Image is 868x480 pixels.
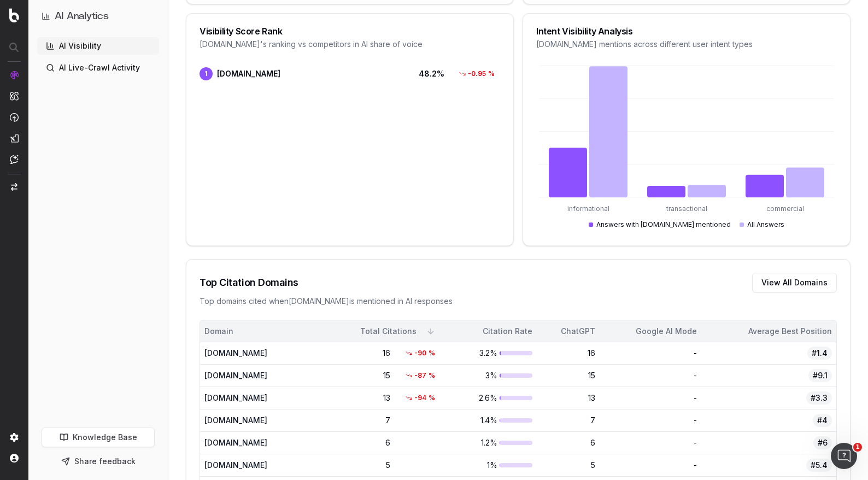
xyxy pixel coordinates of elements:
[10,71,19,79] img: Analytics
[752,273,837,292] button: View All Domains
[353,437,390,448] div: 6
[813,414,832,427] span: #4
[10,134,19,143] img: Studio
[541,415,595,426] div: 7
[666,204,707,213] tspan: transactional
[204,393,300,403] div: [DOMAIN_NAME]
[204,415,300,426] div: [DOMAIN_NAME]
[10,91,19,101] img: Intelligence
[204,370,300,381] div: [DOMAIN_NAME]
[429,349,435,358] span: %
[541,348,595,359] div: 16
[353,348,390,359] div: 16
[42,428,155,447] a: Knowledge Base
[536,27,837,36] div: Intent Visibility Analysis
[10,454,19,463] img: My account
[449,460,532,471] div: 1%
[604,370,697,381] div: -
[200,27,500,36] div: Visibility Score Rank
[42,9,155,24] button: AI Analytics
[400,348,441,359] div: -90
[200,275,298,290] div: Top Citation Domains
[449,437,532,448] div: 1.2%
[604,437,697,448] div: -
[806,459,832,472] span: #5.4
[454,68,500,79] div: -0.95
[853,443,862,452] span: 1
[353,460,390,471] div: 5
[353,393,390,403] div: 13
[204,326,300,337] div: Domain
[11,183,17,191] img: Switch project
[309,326,417,337] div: Total Citations
[400,393,441,403] div: -94
[449,326,532,337] div: Citation Rate
[808,369,832,382] span: #9.1
[55,9,109,24] h1: AI Analytics
[449,348,532,359] div: 3.2%
[353,370,390,381] div: 15
[10,433,19,442] img: Setting
[541,393,595,403] div: 13
[766,204,804,213] tspan: commercial
[604,393,697,403] div: -
[813,436,832,449] span: #6
[604,348,697,359] div: -
[42,452,155,471] button: Share feedback
[449,393,532,403] div: 2.6%
[204,437,300,448] div: [DOMAIN_NAME]
[807,347,832,360] span: #1.4
[204,460,300,471] div: [DOMAIN_NAME]
[831,443,857,469] iframe: Intercom live chat
[200,296,837,307] div: Top domains cited when [DOMAIN_NAME] is mentioned in AI responses
[200,39,500,50] div: [DOMAIN_NAME] 's ranking vs competitors in AI share of voice
[353,415,390,426] div: 7
[449,370,532,381] div: 3%
[536,39,837,50] div: [DOMAIN_NAME] mentions across different user intent types
[604,415,697,426] div: -
[200,67,213,80] span: 1
[10,113,19,122] img: Activation
[541,370,595,381] div: 15
[541,460,595,471] div: 5
[567,204,609,213] tspan: informational
[449,415,532,426] div: 1.4%
[604,460,697,471] div: -
[806,391,832,405] span: #3.3
[204,348,300,359] div: [DOMAIN_NAME]
[706,326,832,337] div: Average Best Position
[10,155,19,164] img: Assist
[589,220,731,229] div: Answers with [DOMAIN_NAME] mentioned
[429,371,435,380] span: %
[604,326,697,337] div: Google AI Mode
[541,437,595,448] div: 6
[217,68,280,79] span: [DOMAIN_NAME]
[541,326,595,337] div: ChatGPT
[401,68,444,79] span: 48.2 %
[37,59,159,77] a: AI Live-Crawl Activity
[9,8,19,22] img: Botify logo
[400,370,441,381] div: -87
[37,37,159,55] a: AI Visibility
[429,394,435,402] span: %
[740,220,784,229] div: All Answers
[488,69,495,78] span: %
